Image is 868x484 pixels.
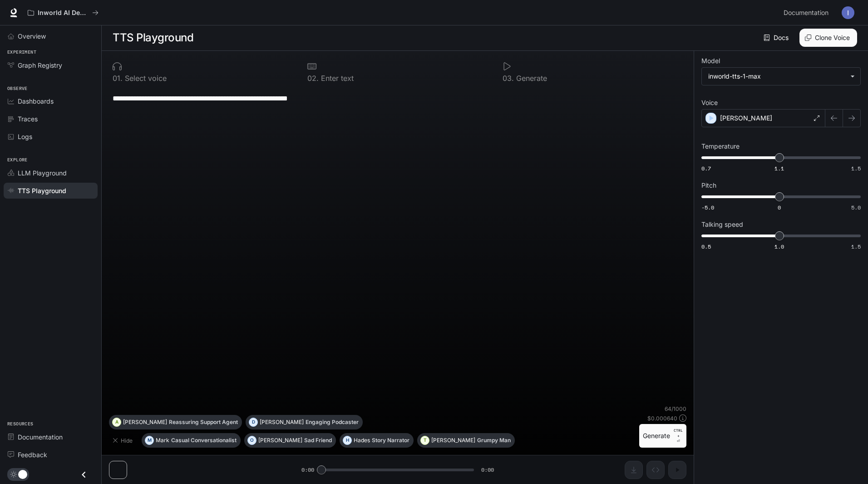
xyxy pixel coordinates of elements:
span: -5.0 [701,204,714,211]
p: Voice [701,100,718,106]
p: Inworld AI Demos [38,9,89,17]
div: A [113,415,121,429]
a: Documentation [4,429,98,445]
p: Reassuring Support Agent [169,419,238,425]
p: Engaging Podcaster [306,419,359,425]
span: LLM Playground [18,168,67,178]
a: Traces [4,111,98,127]
button: Close drawer [74,465,94,484]
p: $ 0.000640 [647,414,677,422]
p: 64 / 1000 [665,405,686,413]
span: 5.0 [851,204,861,211]
span: 1.5 [851,165,861,172]
div: inworld-tts-1-max [702,68,860,85]
div: O [248,433,256,448]
img: User avatar [842,6,854,19]
button: O[PERSON_NAME]Sad Friend [244,433,336,448]
span: 0.5 [701,243,711,250]
p: Story Narrator [372,438,409,443]
a: Docs [762,29,792,47]
a: Documentation [780,4,835,22]
p: Select voice [123,75,167,82]
a: Dashboards [4,93,98,109]
p: ⏎ [674,428,683,444]
button: MMarkCasual Conversationalist [142,433,241,448]
button: Hide [109,433,138,448]
span: Logs [18,132,32,141]
span: Dashboards [18,96,54,106]
p: [PERSON_NAME] [720,114,772,123]
p: Generate [514,75,547,82]
span: 1.0 [774,243,784,250]
span: Feedback [18,450,47,459]
button: D[PERSON_NAME]Engaging Podcaster [246,415,363,429]
a: Feedback [4,447,98,463]
p: Grumpy Man [477,438,511,443]
p: 0 3 . [503,75,514,82]
a: Overview [4,28,98,44]
p: Enter text [319,75,354,82]
button: All workspaces [24,4,103,22]
p: Mark [156,438,169,443]
a: Graph Registry [4,57,98,73]
button: User avatar [839,4,857,22]
button: T[PERSON_NAME]Grumpy Man [417,433,515,448]
div: H [343,433,351,448]
button: HHadesStory Narrator [340,433,414,448]
span: Traces [18,114,38,124]
div: T [421,433,429,448]
p: Pitch [701,182,716,189]
span: 1.1 [774,165,784,172]
p: 0 1 . [113,75,123,82]
span: Documentation [784,7,829,19]
p: [PERSON_NAME] [123,419,167,425]
button: Clone Voice [799,29,857,47]
span: 0.7 [701,165,711,172]
button: GenerateCTRL +⏎ [639,424,686,448]
p: Sad Friend [304,438,332,443]
button: A[PERSON_NAME]Reassuring Support Agent [109,415,242,429]
span: Graph Registry [18,60,62,70]
span: Dark mode toggle [18,469,27,479]
span: TTS Playground [18,186,66,195]
span: 1.5 [851,243,861,250]
a: TTS Playground [4,183,98,199]
div: D [249,415,257,429]
span: Overview [18,31,46,41]
p: [PERSON_NAME] [431,438,475,443]
p: [PERSON_NAME] [258,438,302,443]
div: inworld-tts-1-max [708,72,846,81]
div: M [145,433,153,448]
p: Model [701,58,720,64]
p: Talking speed [701,221,743,228]
h1: TTS Playground [113,29,193,47]
p: [PERSON_NAME] [260,419,304,425]
p: 0 2 . [307,75,319,82]
a: LLM Playground [4,165,98,181]
span: Documentation [18,432,63,442]
p: Temperature [701,143,740,150]
p: CTRL + [674,428,683,439]
span: 0 [778,204,781,211]
p: Hades [354,438,370,443]
a: Logs [4,129,98,145]
p: Casual Conversationalist [171,438,237,443]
